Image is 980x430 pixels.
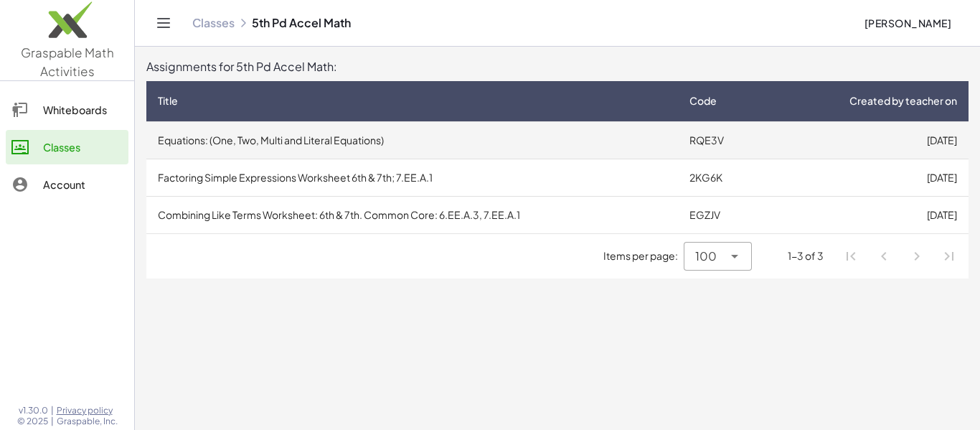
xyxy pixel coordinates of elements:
[192,16,235,30] a: Classes
[6,93,128,127] a: Whiteboards
[678,159,768,196] td: 2KG6K
[21,45,114,79] span: Graspable Math Activities
[57,416,118,427] span: Graspable, Inc.
[43,176,123,193] div: Account
[835,240,966,273] nav: Pagination Navigation
[51,405,54,416] span: |
[6,167,128,202] a: Account
[852,10,963,36] button: [PERSON_NAME]
[864,17,951,29] span: [PERSON_NAME]
[51,416,54,427] span: |
[768,121,969,159] td: [DATE]
[678,196,768,233] td: EGZJV
[43,139,123,156] div: Classes
[57,405,118,416] a: Privacy policy
[152,11,175,34] button: Toggle navigation
[689,93,717,108] span: Code
[768,196,969,233] td: [DATE]
[146,196,678,233] td: Combining Like Terms Worksheet: 6th & 7th. Common Core: 6.EE.A.3, 7.EE.A.1
[146,121,678,159] td: Equations: (One, Two, Multi and Literal Equations)
[146,58,969,75] div: Assignments for 5th Pd Accel Math:
[158,93,178,108] span: Title
[695,248,717,265] span: 100
[17,416,48,427] span: © 2025
[678,121,768,159] td: RQE3V
[788,248,824,263] div: 1-3 of 3
[849,93,957,108] span: Created by teacher on
[19,405,48,416] span: v1.30.0
[603,248,684,263] span: Items per page:
[768,159,969,196] td: [DATE]
[43,101,123,118] div: Whiteboards
[6,130,128,164] a: Classes
[146,159,678,196] td: Factoring Simple Expressions Worksheet 6th & 7th; 7.EE.A.1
